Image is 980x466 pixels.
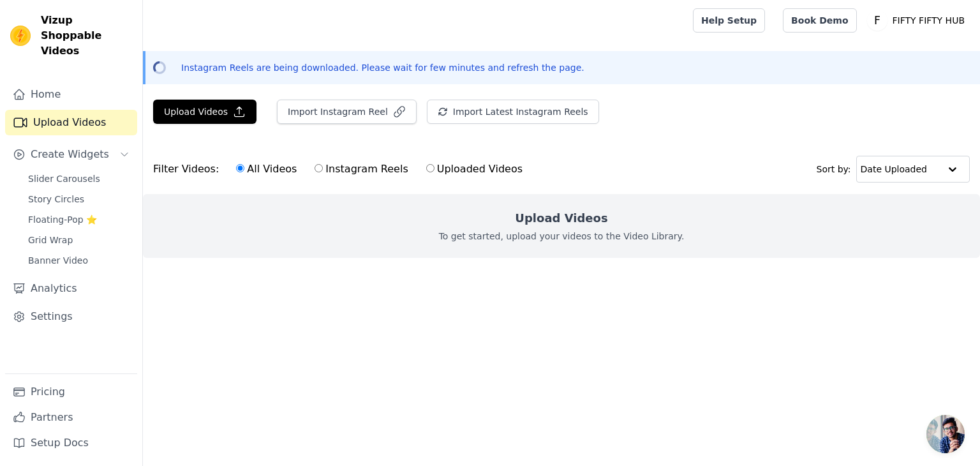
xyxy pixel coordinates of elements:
[31,147,109,162] span: Create Widgets
[10,26,31,46] img: Vizup
[439,230,685,243] p: To get started, upload your videos to the Video Library.
[20,211,137,229] a: Floating-Pop ⭐
[874,14,880,27] text: F
[5,304,137,329] a: Settings
[693,8,765,33] a: Help Setup
[5,142,137,167] button: Create Widgets
[20,170,137,188] a: Slider Carousels
[28,254,88,267] span: Banner Video
[28,172,100,185] span: Slider Carousels
[5,110,137,135] a: Upload Videos
[867,9,970,32] button: F FIFTY FIFTY HUB
[41,13,132,59] span: Vizup Shoppable Videos
[314,161,408,177] label: Instagram Reels
[515,209,607,227] h2: Upload Videos
[817,156,970,183] div: Sort by:
[783,8,856,33] a: Book Demo
[5,405,137,430] a: Partners
[235,161,297,177] label: All Videos
[20,231,137,249] a: Grid Wrap
[153,100,256,124] button: Upload Videos
[181,61,584,74] p: Instagram Reels are being downloaded. Please wait for few minutes and refresh the page.
[887,9,970,32] p: FIFTY FIFTY HUB
[426,164,434,172] input: Uploaded Videos
[20,190,137,208] a: Story Circles
[315,164,323,172] input: Instagram Reels
[28,193,84,206] span: Story Circles
[5,379,137,405] a: Pricing
[236,164,244,172] input: All Videos
[277,100,417,124] button: Import Instagram Reel
[5,430,137,456] a: Setup Docs
[5,82,137,107] a: Home
[926,415,965,453] a: Open chat
[427,100,599,124] button: Import Latest Instagram Reels
[5,276,137,301] a: Analytics
[426,161,523,177] label: Uploaded Videos
[153,154,530,184] div: Filter Videos:
[28,234,73,246] span: Grid Wrap
[20,252,137,269] a: Banner Video
[28,213,97,226] span: Floating-Pop ⭐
